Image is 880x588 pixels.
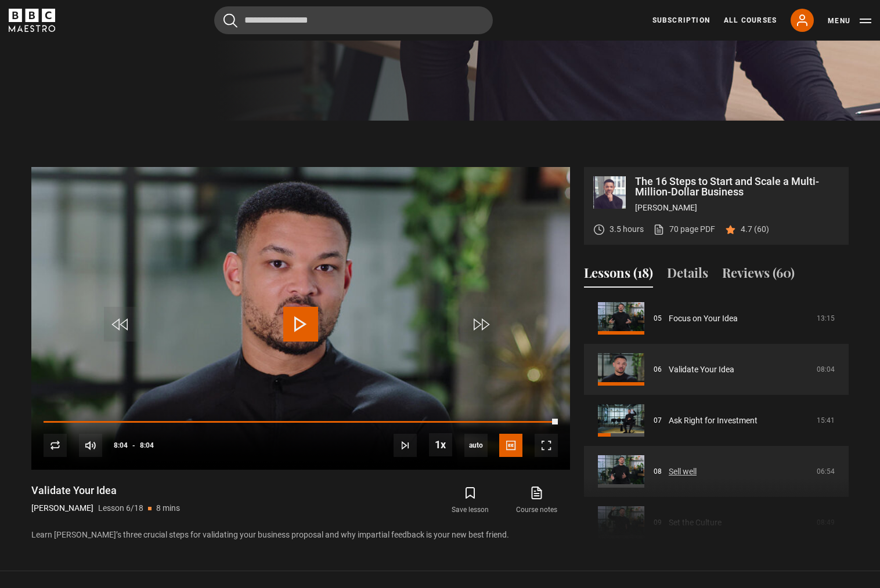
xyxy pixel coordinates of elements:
video-js: Video Player [31,167,570,470]
a: All Courses [724,15,777,26]
button: Fullscreen [535,434,558,457]
p: Learn [PERSON_NAME]’s three crucial steps for validating your business proposal and why impartial... [31,529,570,541]
button: Lessons (18) [584,263,653,288]
div: Current quality: 360p [464,434,488,457]
button: Captions [499,434,522,457]
span: 8:04 [140,435,154,456]
p: The 16 Steps to Start and Scale a Multi-Million-Dollar Business [635,176,839,197]
a: Validate Your Idea [669,364,734,376]
p: [PERSON_NAME] [635,202,839,214]
a: Sell well [669,466,697,478]
p: 4.7 (60) [741,223,769,235]
a: Subscription [652,15,710,26]
a: 70 page PDF [653,223,715,235]
a: Focus on Your Idea [669,313,738,325]
p: Lesson 6/18 [98,502,143,514]
span: - [132,441,135,449]
span: auto [464,434,488,457]
div: Progress Bar [44,421,558,423]
span: 8:04 [114,435,128,456]
p: 3.5 hours [609,223,644,235]
button: Submit the search query [223,13,237,28]
svg: BBC Maestro [9,9,55,32]
button: Replay [44,434,67,457]
button: Next Lesson [394,434,417,457]
a: Course notes [504,484,570,517]
h1: Validate Your Idea [31,484,180,498]
button: Toggle navigation [828,15,871,27]
button: Playback Rate [429,433,452,456]
a: Ask Right for Investment [669,415,758,427]
input: Search [214,6,493,34]
p: [PERSON_NAME] [31,502,93,514]
button: Details [667,263,708,288]
button: Reviews (60) [722,263,795,288]
button: Mute [79,434,102,457]
p: 8 mins [156,502,180,514]
button: Save lesson [437,484,503,517]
